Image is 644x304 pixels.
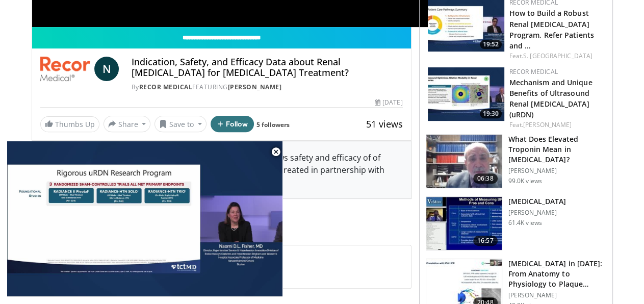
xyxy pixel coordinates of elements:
p: [PERSON_NAME] [508,167,606,175]
h3: [MEDICAL_DATA] in [DATE]: From Anatomy to Physiology to Plaque Burden and … [508,259,606,289]
button: Share [104,116,151,132]
button: Save to [154,116,207,132]
a: N [94,57,119,81]
span: 06:38 [473,173,498,184]
a: 16:57 [MEDICAL_DATA] [PERSON_NAME] 61.4K views [426,196,606,250]
a: [PERSON_NAME] [523,120,572,129]
a: [PERSON_NAME] [227,83,281,91]
a: Thumbs Up [40,116,99,132]
span: 16:57 [473,236,498,246]
p: [PERSON_NAME] [508,291,606,299]
a: Recor Medical [509,67,558,76]
h3: [MEDICAL_DATA] [508,196,566,207]
div: [DATE] [375,98,402,107]
h3: What Does Elevated Troponin Mean in [MEDICAL_DATA]? [508,134,606,165]
a: Mechanism and Unique Benefits of Ultrasound Renal [MEDICAL_DATA] (uRDN) [509,78,593,119]
a: How to Build a Robust Renal [MEDICAL_DATA] Program, Refer Patients and … [509,8,594,50]
span: 51 views [366,118,403,130]
a: Recor Medical [139,83,192,91]
a: 06:38 What Does Elevated Troponin Mean in [MEDICAL_DATA]? [PERSON_NAME] 99.0K views [426,134,606,188]
h4: Indication, Safety, and Efficacy Data about Renal [MEDICAL_DATA] for [MEDICAL_DATA] Treatment? [131,57,402,79]
div: Feat. [509,52,604,61]
img: a92b9a22-396b-4790-a2bb-5028b5f4e720.150x105_q85_crop-smart_upscale.jpg [426,197,502,250]
a: 5 followers [256,120,290,129]
p: 99.0K views [508,177,542,185]
p: [PERSON_NAME] [508,209,566,217]
a: S. [GEOGRAPHIC_DATA] [523,52,593,60]
img: aeeb1721-fe05-4f47-8cbf-41fa20b26116.150x105_q85_crop-smart_upscale.jpg [428,67,504,121]
img: Recor Medical [40,57,91,81]
div: Feat. [509,120,604,130]
span: 19:52 [480,40,502,49]
p: 61.4K views [508,219,542,227]
video-js: Video Player [7,141,282,297]
img: 98daf78a-1d22-4ebe-927e-10afe95ffd94.150x105_q85_crop-smart_upscale.jpg [426,135,502,188]
button: Follow [211,116,254,132]
a: 19:30 [428,67,504,121]
button: Close [266,141,286,163]
div: By FEATURING [131,83,402,92]
span: 19:30 [480,109,502,118]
